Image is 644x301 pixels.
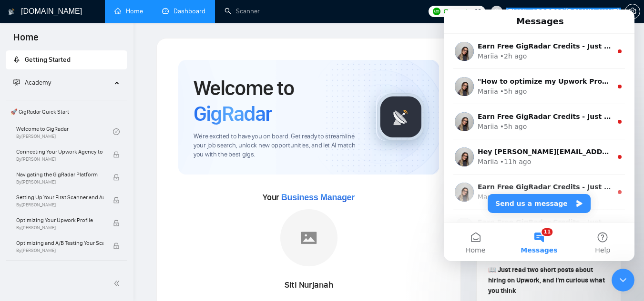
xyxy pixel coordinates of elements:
span: check-circle [113,128,120,135]
a: setting [625,8,640,15]
iframe: Intercom live chat [612,269,634,291]
img: gigradar-logo.png [377,93,425,141]
span: rocket [13,56,20,63]
span: GigRadar [194,101,272,126]
span: Academy [13,78,51,87]
span: By [PERSON_NAME] [16,248,103,253]
span: Business Manager [281,193,355,202]
span: Connecting Your Upwork Agency to GigRadar [16,147,103,156]
span: By [PERSON_NAME] [16,225,103,231]
span: Setting Up Your First Scanner and Auto-Bidder [16,193,103,202]
a: homeHome [114,7,143,15]
span: lock [113,174,120,181]
span: Home [6,30,46,50]
img: placeholder.png [280,209,337,266]
iframe: Intercom live chat [444,10,634,261]
li: Getting Started [6,50,127,69]
span: lock [113,151,120,158]
span: By [PERSON_NAME] [16,156,103,162]
span: lock [113,220,120,226]
span: Connects: [443,6,472,17]
button: setting [625,4,640,19]
img: upwork-logo.png [433,8,440,15]
span: By [PERSON_NAME] [16,202,103,208]
a: dashboardDashboard [162,7,205,15]
span: 📖 [488,266,496,274]
span: By [PERSON_NAME] [16,179,103,185]
span: Getting Started [25,56,71,64]
strong: Just read two short posts about hiring on Upwork, and I’m curious what you think [488,266,605,295]
span: 68 [474,6,481,17]
span: 👑 Agency Success with GigRadar [7,262,126,282]
span: fund-projection-screen [13,79,20,86]
span: Optimizing and A/B Testing Your Scanner for Better Results [16,238,103,248]
span: We're excited to have you on board. Get ready to streamline your job search, unlock new opportuni... [194,132,361,159]
a: searchScanner [225,7,260,15]
span: Your [263,192,355,203]
span: 🚀 GigRadar Quick Start [7,102,126,121]
span: lock [113,243,120,249]
span: lock [113,197,120,204]
img: logo [8,4,15,19]
span: Navigating the GigRadar Platform [16,170,103,179]
span: double-left [113,279,123,288]
span: user [493,8,500,15]
h1: Welcome to [194,75,361,126]
span: Optimizing Your Upwork Profile [16,215,103,225]
div: Siti Nurjanah [238,277,379,293]
a: Welcome to GigRadarBy[PERSON_NAME] [16,121,113,142]
span: Academy [25,78,51,87]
